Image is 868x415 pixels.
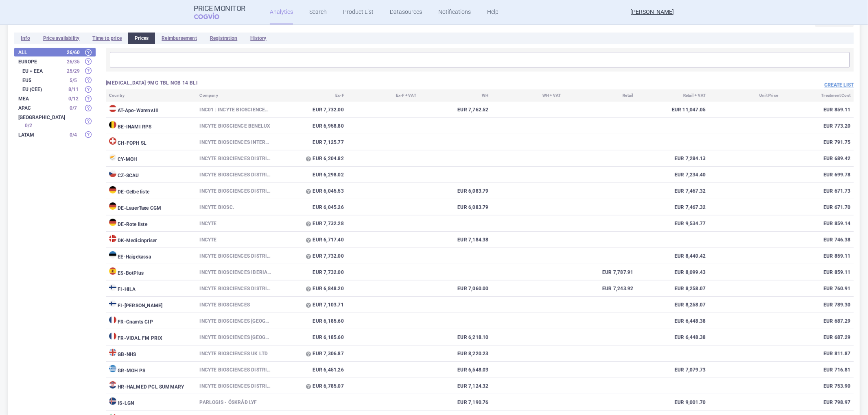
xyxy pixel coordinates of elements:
[196,215,275,232] td: Incyte
[275,378,347,394] td: EUR 6,785.07
[420,394,492,411] td: EUR 7,190.76
[63,58,83,66] div: 26 / 35
[636,102,709,118] td: EUR 11,047.05
[106,362,196,378] td: GR - MOH PS
[196,150,275,167] td: INCYTE BIOSCIENCES DISTRIBUTION B.V
[109,316,116,324] img: France
[347,89,420,102] th: Ex-F + VAT
[194,4,246,13] strong: Price Monitor
[194,13,231,19] span: COGVIO
[636,248,709,264] td: EUR 8,440.42
[106,264,196,280] td: ES - BotPlus
[781,297,854,313] td: EUR 789.30
[14,104,96,112] div: APAC 0/7
[781,280,854,297] td: EUR 760.91
[781,215,854,232] td: EUR 859.14
[106,313,196,329] td: FR - Cnamts CIP
[275,362,347,378] td: EUR 6,451.26
[275,313,347,329] td: EUR 6,185.60
[128,33,155,44] li: Prices
[106,329,196,345] td: FR - VIDAL FM PRIX
[63,67,83,75] div: 25 / 29
[106,297,196,313] td: FI - [PERSON_NAME]
[275,215,347,232] td: EUR 7,732.28
[636,297,709,313] td: EUR 8,258.07
[63,85,83,93] div: 8 / 11
[14,57,96,66] div: Europe 26/35
[781,248,854,264] td: EUR 859.11
[636,313,709,329] td: EUR 6,448.38
[781,167,854,183] td: EUR 699.78
[106,215,196,232] td: DE - Rote liste
[636,215,709,232] td: EUR 9,534.77
[420,102,492,118] td: EUR 7,762.52
[275,183,347,199] td: EUR 6,045.53
[275,102,347,118] td: EUR 7,732.00
[492,89,564,102] th: WH + VAT
[109,381,116,389] img: Croatia
[275,167,347,183] td: EUR 6,298.02
[109,284,116,291] img: Finland
[63,104,83,112] div: 0 / 7
[420,362,492,378] td: EUR 6,548.03
[636,280,709,297] td: EUR 8,258.07
[18,50,63,55] strong: All
[196,199,275,215] td: Incyte Biosc.
[275,89,347,102] th: Ex-F
[781,264,854,280] td: EUR 859.11
[106,345,196,362] td: GB - NHS
[781,232,854,248] td: EUR 746.38
[420,89,492,102] th: WH
[420,345,492,362] td: EUR 8,220.23
[109,154,116,161] img: Cyprus
[275,134,347,150] td: EUR 7,125.77
[18,122,39,130] div: 0 / 2
[420,280,492,297] td: EUR 7,060.00
[781,394,854,411] td: EUR 798.97
[781,183,854,199] td: EUR 671.73
[14,67,96,75] div: EU + EEA 25/29
[196,232,275,248] td: Incyte
[109,121,116,128] img: Belgium
[14,113,96,130] div: [GEOGRAPHIC_DATA] 0/2
[106,118,196,134] td: BE - INAMI RPS
[564,89,636,102] th: Retail
[106,378,196,394] td: HR - HALMED PCL SUMMARY
[275,150,347,167] td: EUR 6,204.82
[22,87,63,92] strong: EU (CEE)
[420,232,492,248] td: EUR 7,184.38
[106,89,196,102] th: Country
[564,264,636,280] td: EUR 7,787.91
[18,59,63,64] strong: Europe
[109,300,116,307] img: Finland
[196,345,275,362] td: Incyte Biosciences UK Ltd
[275,280,347,297] td: EUR 6,848.20
[14,85,96,94] div: EU (CEE) 8/11
[63,95,83,103] div: 0 / 12
[275,248,347,264] td: EUR 7,732.00
[109,170,116,177] img: Czech Republic
[781,89,854,102] th: Treatment Cost
[196,313,275,329] td: INCYTE BIOSCIENCES [GEOGRAPHIC_DATA]
[18,96,63,101] strong: MEA
[196,102,275,118] td: INC01 | INCYTE BIOSCIENCES AUSTRI
[781,313,854,329] td: EUR 687.29
[636,199,709,215] td: EUR 7,467.32
[106,150,196,167] td: CY - MOH
[636,264,709,280] td: EUR 8,099.43
[275,329,347,345] td: EUR 6,185.60
[37,33,86,44] li: Price availability
[109,349,116,356] img: United Kingdom
[781,329,854,345] td: EUR 687.29
[18,115,65,120] strong: [GEOGRAPHIC_DATA]
[781,150,854,167] td: EUR 689.42
[109,332,116,340] img: France
[106,199,196,215] td: DE - LauerTaxe CGM
[106,183,196,199] td: DE - Gelbe liste
[109,105,116,112] img: Austria
[109,365,116,372] img: Greece
[106,280,196,297] td: FI - HILA
[14,130,96,139] div: LATAM 0/4
[636,394,709,411] td: EUR 9,001.70
[275,264,347,280] td: EUR 7,732.00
